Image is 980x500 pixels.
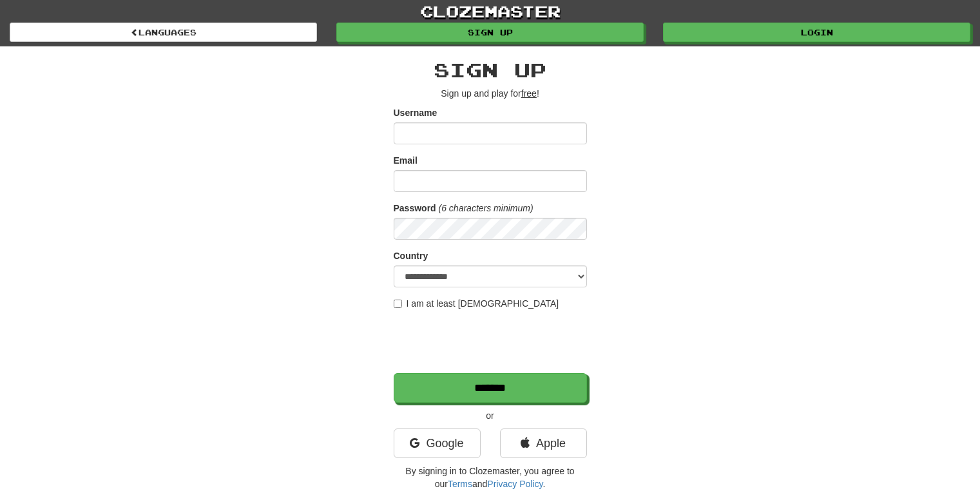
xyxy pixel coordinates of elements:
label: I am at least [DEMOGRAPHIC_DATA] [394,297,559,310]
label: Username [394,106,437,119]
a: Login [663,23,970,42]
label: Email [394,154,418,167]
label: Country [394,249,428,262]
label: Password [394,202,436,215]
iframe: reCAPTCHA [394,316,590,367]
a: Apple [500,428,587,458]
a: Languages [10,23,317,42]
p: or [394,409,587,422]
input: I am at least [DEMOGRAPHIC_DATA] [394,300,402,308]
a: Privacy Policy [487,479,543,489]
u: free [521,88,537,99]
p: By signing in to Clozemaster, you agree to our and . [394,465,587,490]
a: Sign up [336,23,644,42]
h2: Sign up [394,59,587,81]
em: (6 characters minimum) [439,203,533,213]
p: Sign up and play for ! [394,87,587,100]
a: Google [394,428,481,458]
a: Terms [448,479,472,489]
